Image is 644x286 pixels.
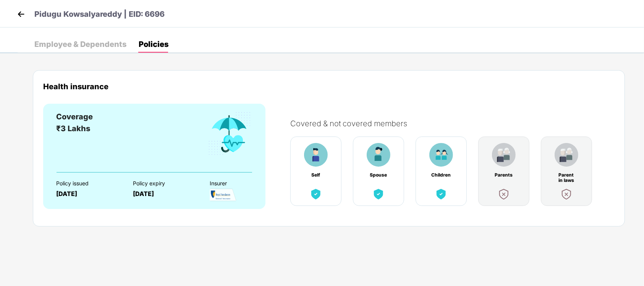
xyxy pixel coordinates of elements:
img: benefitCardImg [367,143,390,167]
div: [DATE] [56,190,120,198]
img: benefitCardImg [555,143,578,167]
div: Policy expiry [133,180,196,186]
img: benefitCardImg [560,187,573,201]
span: ₹3 Lakhs [56,124,90,133]
div: Parents [494,172,514,178]
p: Pidugu Kowsalyareddy | EID: 6696 [34,8,165,20]
img: benefitCardImg [497,187,511,201]
img: benefitCardImg [304,143,328,167]
img: benefitCardImg [372,187,385,201]
img: benefitCardImg [207,111,252,157]
div: Spouse [369,172,388,178]
div: Employee & Dependents [34,40,126,48]
img: back [15,8,27,20]
div: Self [306,172,326,178]
div: Children [431,172,451,178]
img: benefitCardImg [309,187,323,201]
div: Policies [139,40,168,48]
div: Coverage [56,111,93,123]
img: benefitCardImg [434,187,448,201]
div: Covered & not covered members [290,119,622,128]
div: Policy issued [56,180,120,186]
div: Insurer [210,180,273,186]
img: InsurerLogo [210,188,236,202]
div: Health insurance [43,82,615,91]
img: benefitCardImg [429,143,453,167]
div: [DATE] [133,190,196,198]
div: Parent in laws [557,172,576,178]
img: benefitCardImg [492,143,516,167]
